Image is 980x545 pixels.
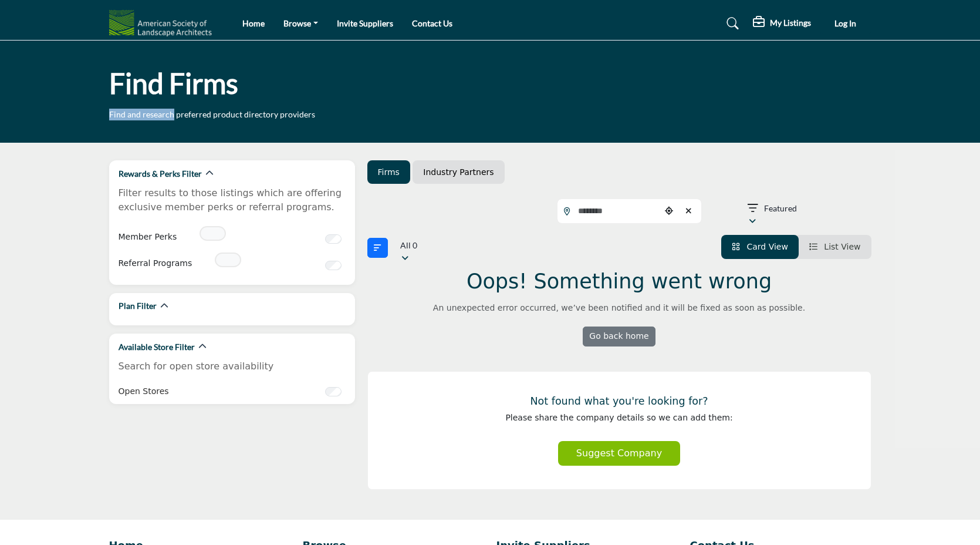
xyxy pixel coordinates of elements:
span: Log In [834,18,856,28]
input: Switch to Member Perks [325,234,342,244]
label: Referral Programs [119,253,192,274]
div: My Listings [753,16,811,31]
p: Search for open store availability [119,359,346,374]
a: Home [242,18,265,28]
input: Search Location [557,199,702,224]
h3: Not found what you're looking for? [391,395,847,408]
img: Site Logo [109,10,218,36]
h1: Oops! Something went wrong [467,269,772,294]
label: Member Perks [119,227,177,247]
li: List View [799,235,871,259]
span: Open Stores [119,385,169,398]
span: Card View [746,242,788,251]
div: Clear search location [680,199,697,224]
h5: My Listings [770,18,811,28]
a: Go back home [583,327,655,346]
button: Filter categories [367,238,388,258]
a: View Card [732,242,788,251]
button: Suggest Company [558,441,680,466]
span: Suggest Company [576,448,662,459]
a: Contact Us [412,18,452,28]
a: Invite Suppliers [337,18,393,28]
a: View List [809,242,861,251]
input: Switch to Referral Programs [325,261,342,270]
li: Card View [721,235,799,259]
button: Log In [820,12,871,34]
a: Browse [283,17,318,29]
input: Switch to Open Stores [325,387,342,396]
a: Industry Partners [423,166,494,178]
button: All 0 [394,235,524,261]
h2: Plan Filter [119,300,157,312]
span: List View [824,242,860,251]
p: All 0 [400,240,417,251]
h1: Find Firms [109,65,238,102]
a: Firms [378,166,400,178]
p: An unexpected error occurred, we’ve been notified and it will be fixed as soon as possible. [433,302,805,314]
button: Featured [741,198,871,224]
a: Search [715,14,746,33]
p: Featured [764,203,797,214]
p: Filter results to those listings which are offering exclusive member perks or referral programs. [119,186,346,214]
span: Please share the company details so we can add them: [505,413,732,422]
p: Find and research preferred product directory providers [109,109,315,120]
div: Choose your current location [661,199,678,224]
h2: Rewards & Perks Filter [119,168,202,180]
h2: Available Store Filter [119,341,195,353]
